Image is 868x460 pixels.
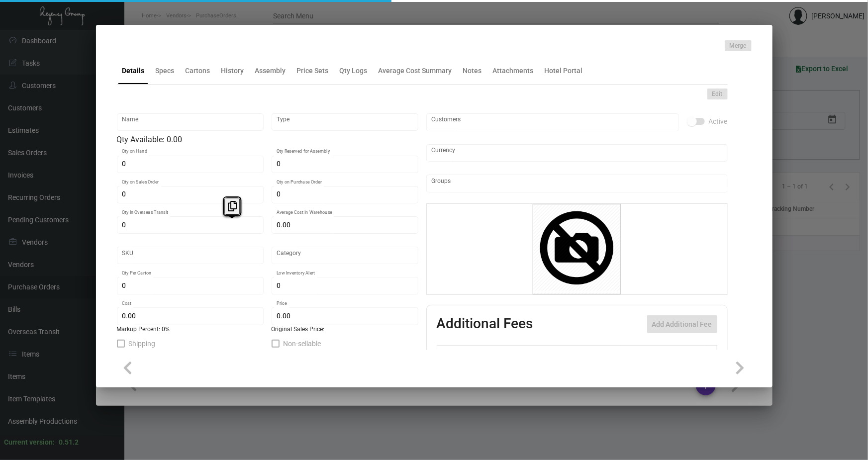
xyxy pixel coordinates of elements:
th: Active [437,346,467,363]
th: Type [467,346,579,363]
span: Active [709,115,728,127]
button: Merge [725,40,752,51]
div: Price Sets [297,66,329,76]
div: Current version: [4,437,55,448]
div: Notes [463,66,482,76]
span: Add Additional Fee [652,320,712,328]
div: Cartons [186,66,210,76]
div: Average Cost Summary [379,66,452,76]
button: Edit [707,89,728,99]
span: Non-sellable [284,338,321,350]
div: Assembly [255,66,286,76]
div: History [221,66,244,76]
input: Add new.. [431,180,722,187]
div: Hotel Portal [545,66,583,76]
div: Qty Available: 0.00 [117,134,418,146]
div: 0.51.2 [59,437,79,448]
i: Copy [228,201,237,211]
h2: Additional Fees [437,315,533,333]
span: Merge [730,42,747,50]
div: Specs [156,66,175,76]
th: Cost [579,346,619,363]
button: Add Additional Fee [647,315,717,333]
div: Details [122,66,145,76]
th: Price type [660,346,705,363]
th: Price [619,346,660,363]
input: Add new.. [431,118,674,126]
span: Shipping [129,338,156,350]
div: Attachments [493,66,534,76]
span: Edit [712,90,723,98]
div: Qty Logs [340,66,368,76]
